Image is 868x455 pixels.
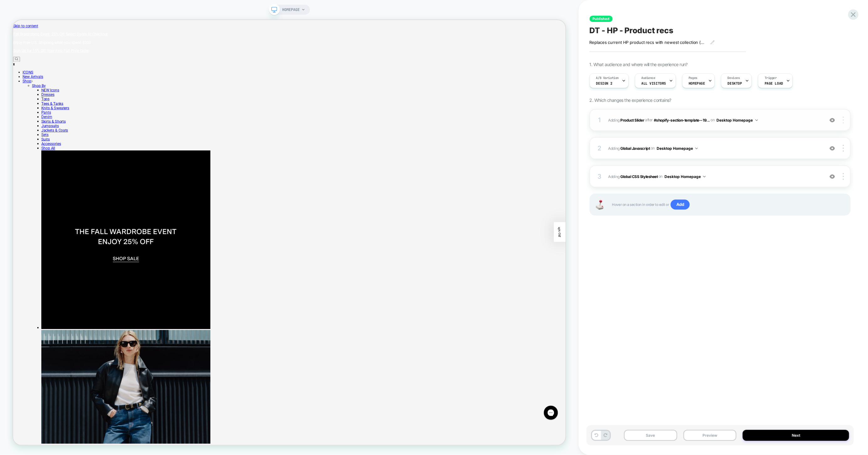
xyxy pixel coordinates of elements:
[612,200,844,210] span: Hover on a section in order to edit or
[608,173,821,180] span: Adding
[597,171,603,182] div: 3
[38,108,67,114] a: Tees & Tanks
[13,73,40,79] a: New Arrivals
[830,174,835,179] img: crossed eye
[608,144,821,152] span: Adding
[596,76,619,80] span: A/B Variation
[765,81,783,86] span: Page Load
[13,79,26,85] a: Shop
[38,126,52,132] a: Denim
[717,116,758,124] button: Desktop Homepage
[38,138,61,144] a: Jumpsuits
[593,200,606,210] img: Joystick
[3,2,22,21] button: Gorgias live chat
[621,118,644,122] b: Product Slider
[664,173,706,180] button: Desktop Homepage
[25,85,44,91] a: Shop By
[38,114,75,120] a: Knits & Sweaters
[621,146,650,150] b: Global Javascript
[590,97,671,103] span: 2. Which changes the experience contains?
[590,40,706,45] span: Replaces current HP product recs with newest collection (pre fall 2025)
[38,97,55,102] a: Dresses
[830,118,835,123] img: crossed eye
[624,430,677,441] button: Save
[721,269,737,296] div: 25% Off
[597,143,603,154] div: 2
[654,118,710,122] span: #shopify-section-template--19...
[608,118,644,122] span: Adding
[642,76,656,80] span: Audience
[642,81,666,86] span: All Visitors
[756,119,758,121] img: down arrow
[684,430,737,441] button: Preview
[590,16,613,22] span: Published
[38,150,47,156] a: Sets
[282,5,300,15] span: HOMEPAGE
[830,146,835,151] img: crossed eye
[38,102,49,108] a: Tops
[38,156,49,162] a: Suits
[728,81,742,86] span: DESKTOP
[590,26,674,35] span: DT - HP - Product recs
[695,148,698,149] img: down arrow
[728,76,740,80] span: Devices
[38,120,50,126] a: Pants
[726,276,731,289] span: 25% Off
[597,114,603,126] div: 1
[38,162,64,168] a: Accessories
[843,117,844,123] img: close
[645,118,653,122] span: AFTER
[671,200,690,210] span: Add
[765,76,777,80] span: Trigger
[711,117,715,123] span: on
[743,430,849,441] button: Next
[13,67,27,73] a: ICONS
[38,168,56,174] a: Shop All
[843,173,844,180] img: close
[38,144,73,150] a: Jackets & Coats
[659,173,663,180] span: on
[689,76,698,80] span: Pages
[621,174,658,179] b: Global CSS Stylesheet
[596,81,613,86] span: design 2
[590,62,688,67] span: 1. What audience and where will the experience run?
[703,176,706,177] img: down arrow
[843,145,844,152] img: close
[38,91,61,97] a: NEW Icons
[657,144,698,152] button: Desktop Homepage
[689,81,705,86] span: HOMEPAGE
[651,145,655,152] span: on
[38,132,70,138] a: Skirts & Shorts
